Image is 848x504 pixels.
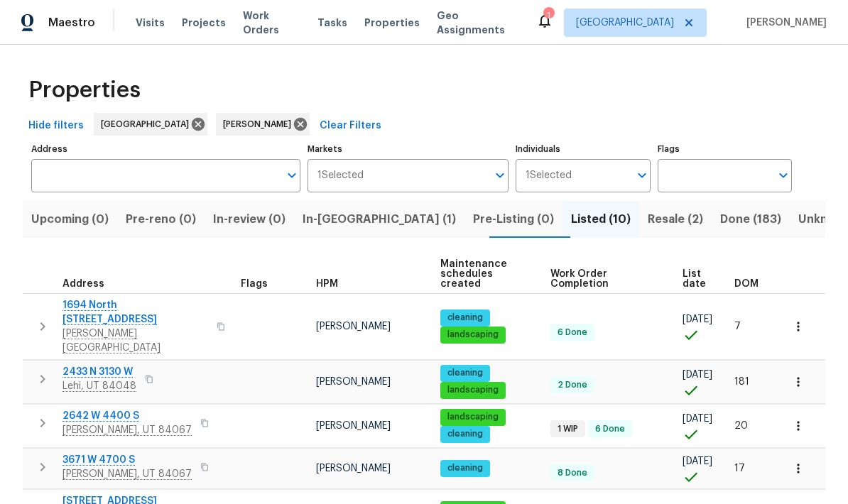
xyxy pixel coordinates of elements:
span: [GEOGRAPHIC_DATA] [576,16,674,30]
span: In-review (0) [213,209,286,229]
span: [DATE] [683,414,712,424]
span: [PERSON_NAME] [741,16,827,30]
span: Pre-Listing (0) [473,209,554,229]
span: [GEOGRAPHIC_DATA] [101,117,195,131]
span: [DATE] [683,456,712,466]
span: [PERSON_NAME] [316,377,391,387]
span: [DATE] [683,370,712,380]
span: [PERSON_NAME] [316,421,391,431]
label: Flags [658,145,792,153]
span: 1 Selected [317,170,364,182]
span: Tasks [317,18,347,28]
div: [GEOGRAPHIC_DATA] [94,113,207,136]
span: Visits [136,16,165,30]
span: Maintenance schedules created [440,259,526,289]
span: Properties [28,83,141,97]
span: Address [62,279,104,289]
span: Flags [241,279,268,289]
span: Resale (2) [648,209,703,229]
button: Hide filters [23,113,89,139]
span: Done (183) [720,209,781,229]
span: cleaning [442,367,489,379]
span: List date [683,269,710,289]
span: 8 Done [552,467,593,479]
span: 181 [734,377,749,387]
span: Projects [182,16,226,30]
span: landscaping [442,384,504,396]
span: Work Orders [243,9,300,37]
span: [PERSON_NAME] [223,117,297,131]
span: Listed (10) [571,209,631,229]
span: Upcoming (0) [31,209,109,229]
span: DOM [734,279,759,289]
button: Open [773,165,793,185]
span: 1 Selected [526,170,572,182]
label: Individuals [516,145,650,153]
button: Open [490,165,510,185]
span: cleaning [442,428,489,440]
span: Hide filters [28,117,84,135]
span: In-[GEOGRAPHIC_DATA] (1) [303,209,456,229]
span: 7 [734,322,741,332]
span: [PERSON_NAME] [316,464,391,473]
span: Work Order Completion [550,269,658,289]
span: 6 Done [552,327,593,339]
span: Pre-reno (0) [126,209,196,229]
span: Properties [364,16,420,30]
span: Clear Filters [320,117,381,135]
span: 17 [734,464,745,473]
div: 1 [543,9,553,23]
span: cleaning [442,462,489,474]
span: HPM [316,279,338,289]
label: Markets [308,145,509,153]
button: Open [282,165,302,185]
label: Address [31,145,300,153]
span: Maestro [48,16,95,30]
span: cleaning [442,312,489,324]
span: landscaping [442,411,504,423]
span: Geo Assignments [437,9,519,37]
span: 6 Done [589,423,631,435]
span: 20 [734,421,748,431]
div: [PERSON_NAME] [216,113,310,136]
span: [DATE] [683,314,712,324]
span: 1 WIP [552,423,584,435]
span: landscaping [442,329,504,341]
button: Clear Filters [314,113,387,139]
span: [PERSON_NAME] [316,322,391,332]
span: 2 Done [552,379,593,391]
button: Open [632,165,652,185]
